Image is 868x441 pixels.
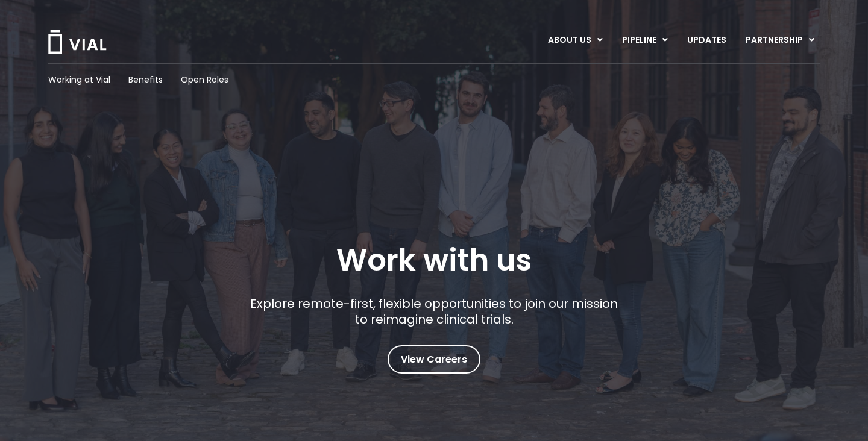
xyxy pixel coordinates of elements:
[388,345,480,374] a: View Careers
[128,73,163,86] a: Benefits
[538,30,612,51] a: ABOUT USMenu Toggle
[336,243,532,278] h1: Work with us
[736,30,824,51] a: PARTNERSHIPMenu Toggle
[48,73,110,86] a: Working at Vial
[612,30,677,51] a: PIPELINEMenu Toggle
[678,30,735,51] a: UPDATES
[181,73,228,86] a: Open Roles
[401,352,467,367] span: View Careers
[47,30,107,54] img: Vial Logo
[246,296,623,327] p: Explore remote-first, flexible opportunities to join our mission to reimagine clinical trials.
